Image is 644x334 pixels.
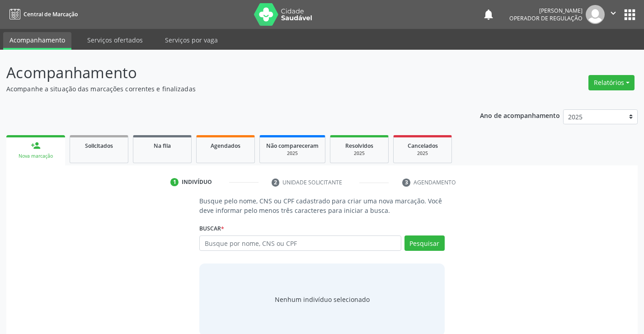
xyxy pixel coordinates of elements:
[588,75,635,90] button: Relatórios
[622,7,638,23] button: apps
[3,32,71,50] a: Acompanhamento
[199,196,444,215] p: Busque pelo nome, CNS ou CPF cadastrado para criar uma nova marcação. Você deve informar pelo men...
[275,295,370,304] div: Nenhum indivíduo selecionado
[85,142,113,150] span: Solicitados
[482,8,495,21] button: notifications
[408,142,438,150] span: Cancelados
[211,142,240,150] span: Agendados
[159,32,224,48] a: Serviços por vaga
[608,8,618,18] i: 
[6,7,78,22] a: Central de Marcação
[170,178,179,186] div: 1
[154,142,171,150] span: Na fila
[337,150,382,157] div: 2025
[182,178,212,186] div: Indivíduo
[199,221,224,235] label: Buscar
[509,7,583,14] div: [PERSON_NAME]
[199,235,401,251] input: Busque por nome, CNS ou CPF
[404,235,445,251] button: Pesquisar
[400,150,445,157] div: 2025
[13,153,59,160] div: Nova marcação
[480,109,560,121] p: Ano de acompanhamento
[345,142,373,150] span: Resolvidos
[6,84,448,94] p: Acompanhe a situação das marcações correntes e finalizadas
[509,14,583,22] span: Operador de regulação
[24,10,78,18] span: Central de Marcação
[605,5,622,24] button: 
[6,61,448,84] p: Acompanhamento
[81,32,149,48] a: Serviços ofertados
[266,150,319,157] div: 2025
[266,142,319,150] span: Não compareceram
[586,5,605,24] img: img
[31,141,41,151] div: person_add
